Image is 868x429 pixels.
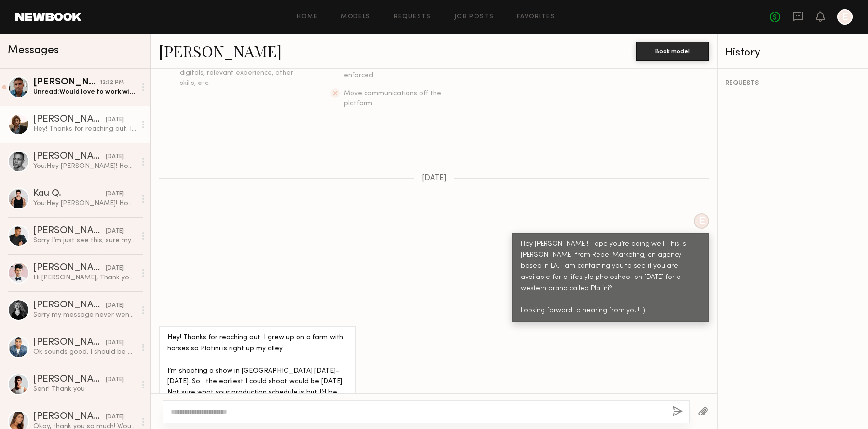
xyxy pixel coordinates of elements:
[33,273,136,282] div: Hi [PERSON_NAME], Thank you so much for reaching out, and I sincerely apologize for the delay — I...
[33,301,106,310] div: [PERSON_NAME]
[394,14,431,20] a: Requests
[33,338,106,347] div: [PERSON_NAME]
[100,78,124,87] div: 12:32 PM
[725,80,860,87] div: REQUESTS
[341,14,370,20] a: Models
[837,9,853,25] a: E
[33,236,136,245] div: Sorry I’m just see this; sure my number is [PHONE_NUMBER] Talk soon!
[106,115,124,125] div: [DATE]
[33,87,136,97] div: Unread: Would love to work with you guys! What is the rate for this project?
[422,174,447,182] span: [DATE]
[33,115,106,125] div: [PERSON_NAME]
[33,199,136,208] div: You: Hey [PERSON_NAME]! Hope you’re doing well. This is [PERSON_NAME] from Rebel Marketing, an ag...
[725,47,860,58] div: History
[106,227,124,236] div: [DATE]
[159,41,282,61] a: [PERSON_NAME]
[106,190,124,199] div: [DATE]
[454,14,494,20] a: Job Posts
[344,90,441,107] span: Move communications off the platform.
[521,239,701,317] div: Hey [PERSON_NAME]! Hope you’re doing well. This is [PERSON_NAME] from Rebel Marketing, an agency ...
[106,375,124,385] div: [DATE]
[517,14,555,20] a: Favorites
[106,152,124,162] div: [DATE]
[33,189,106,199] div: Kau Q.
[33,385,136,394] div: Sent! Thank you
[636,46,709,55] a: Book model
[106,413,124,422] div: [DATE]
[167,332,347,410] div: Hey! Thanks for reaching out. I grew up on a farm with horses so Platini is right up my alley. I’...
[33,263,106,273] div: [PERSON_NAME]
[8,45,59,56] span: Messages
[33,310,136,319] div: Sorry my message never went through! Must have had bad signal. I would have to do a 750 minimum u...
[33,152,106,162] div: [PERSON_NAME]
[33,412,106,422] div: [PERSON_NAME]
[106,264,124,273] div: [DATE]
[297,14,318,20] a: Home
[33,226,106,236] div: [PERSON_NAME]
[180,60,300,86] span: Request additional info, like updated digitals, relevant experience, other skills, etc.
[33,162,136,171] div: You: Hey [PERSON_NAME]! Hope you’re doing well. This is [PERSON_NAME] from Rebel Marketing, an ag...
[33,375,106,385] div: [PERSON_NAME]
[636,42,709,61] button: Book model
[106,338,124,347] div: [DATE]
[33,78,100,87] div: [PERSON_NAME]
[106,301,124,310] div: [DATE]
[33,125,136,134] div: Hey! Thanks for reaching out. I grew up on a farm with horses so Platini is right up my alley. I’...
[33,347,136,357] div: Ok sounds good. I should be able to send something in [DATE].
